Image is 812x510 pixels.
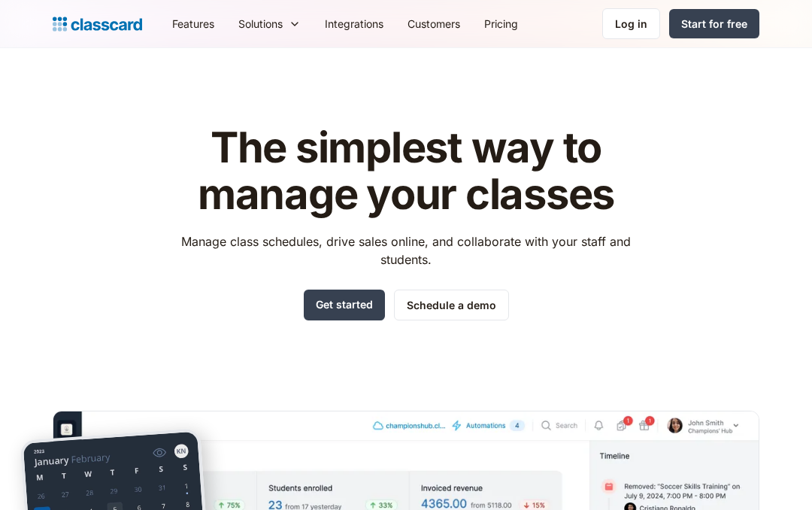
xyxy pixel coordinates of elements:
[53,14,142,35] a: Logo
[168,125,645,217] h1: The simplest way to manage your classes
[602,8,660,39] a: Log in
[472,7,530,41] a: Pricing
[168,232,645,269] p: Manage class schedules, drive sales online, and collaborate with your staff and students.
[160,7,226,41] a: Features
[395,7,472,41] a: Customers
[304,290,385,320] a: Get started
[238,16,283,32] div: Solutions
[313,7,395,41] a: Integrations
[669,9,759,38] a: Start for free
[615,16,647,32] div: Log in
[394,290,509,320] a: Schedule a demo
[681,16,747,32] div: Start for free
[226,7,313,41] div: Solutions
